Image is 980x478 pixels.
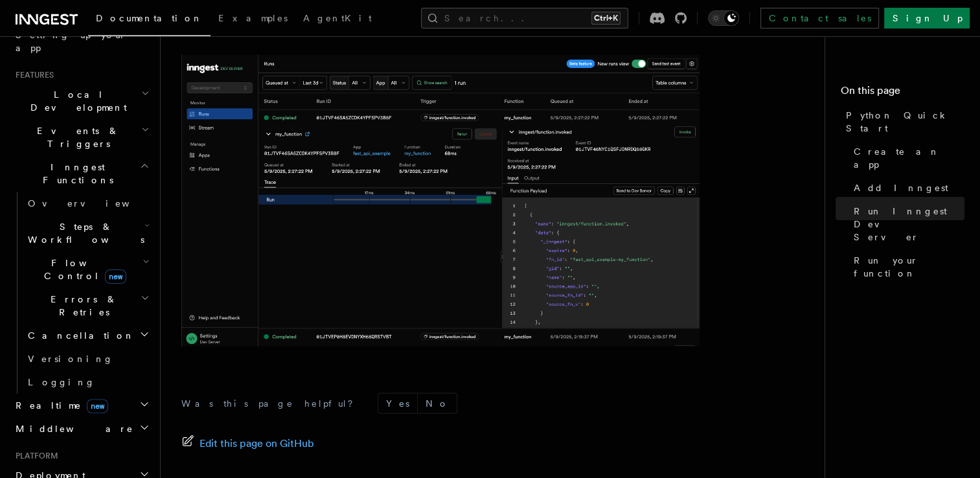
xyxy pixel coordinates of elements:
a: Examples [211,4,295,35]
span: Run your function [854,254,964,280]
span: AgentKit [303,13,372,23]
h4: On this page [841,83,964,104]
a: Overview [23,192,152,215]
a: Add Inngest [849,176,964,199]
span: Create an app [854,145,964,171]
span: Steps & Workflows [23,220,144,246]
span: Edit this page on GitHub [199,435,314,453]
button: Toggle dark mode [708,10,739,26]
button: Cancellation [23,324,152,347]
button: Middleware [10,417,152,440]
span: Errors & Retries [23,293,141,319]
button: Search...Ctrl+K [421,8,628,28]
a: Create an app [849,140,964,176]
span: Cancellation [23,329,135,342]
span: Python Quick Start [846,109,964,135]
a: AgentKit [295,4,380,35]
button: Realtimenew [10,394,152,417]
span: Inngest Functions [10,161,140,187]
span: Versioning [28,354,113,364]
span: Middleware [10,422,133,435]
a: Logging [23,370,152,394]
a: Python Quick Start [841,104,964,140]
span: new [87,399,108,413]
a: Sign Up [884,8,970,28]
a: Setting up your app [10,23,152,60]
button: Yes [378,394,417,413]
button: Inngest Functions [10,155,152,192]
span: Run Inngest Dev Server [854,205,964,244]
kbd: Ctrl+K [591,12,621,25]
a: Run your function [849,249,964,285]
a: Versioning [23,347,152,370]
span: Events & Triggers [10,124,141,150]
a: Run Inngest Dev Server [849,199,964,249]
button: Errors & Retries [23,288,152,324]
a: Edit this page on GitHub [181,435,314,453]
img: quick-start-run.png [181,55,700,347]
button: Flow Controlnew [23,251,152,288]
button: No [418,394,457,413]
span: Platform [10,451,58,461]
button: Events & Triggers [10,119,152,155]
span: new [105,269,126,284]
button: Local Development [10,83,152,119]
button: Steps & Workflows [23,215,152,251]
span: Add Inngest [854,181,948,194]
span: Overview [28,198,161,209]
span: Documentation [96,13,203,23]
a: Contact sales [760,8,879,28]
span: Examples [218,13,288,23]
a: Documentation [88,4,211,36]
span: Realtime [10,399,108,412]
p: Was this page helpful? [181,397,362,410]
span: Logging [28,377,95,387]
span: Flow Control [23,256,142,282]
span: Features [10,70,54,80]
div: Inngest Functions [10,192,152,394]
span: Local Development [10,88,141,114]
